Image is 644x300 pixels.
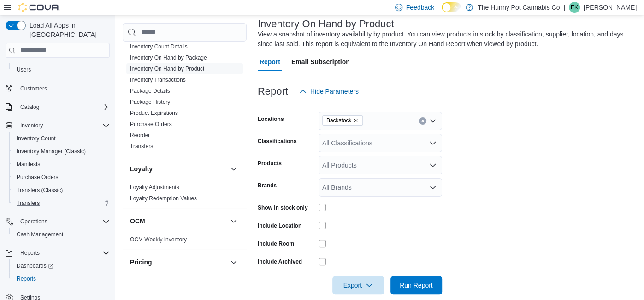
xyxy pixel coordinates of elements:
span: Transfers (Classic) [17,186,63,194]
p: [PERSON_NAME] [584,2,637,13]
span: Purchase Orders [130,120,172,128]
span: Backstock [326,116,352,125]
button: Loyalty [228,163,239,174]
span: Hide Parameters [310,87,359,96]
span: Inventory On Hand by Package [130,54,207,61]
a: Transfers [13,198,43,209]
a: Package Details [130,88,170,94]
span: Customers [17,83,110,94]
p: The Hunny Pot Cannabis Co [478,2,560,13]
button: Catalog [2,101,113,114]
button: Transfers [9,197,113,210]
a: Inventory Count Details [130,43,188,50]
button: Reports [9,272,113,285]
span: Reports [17,247,110,258]
button: Cash Management [9,228,113,241]
span: Operations [20,218,47,225]
a: Dashboards [13,260,57,271]
a: Dashboards [9,259,113,272]
button: Purchase Orders [9,171,113,184]
button: Export [332,276,384,294]
span: Dashboards [17,262,53,270]
a: Loyalty Adjustments [130,184,179,191]
span: Loyalty Redemption Values [130,195,197,202]
span: Backstock [322,115,363,126]
a: Customers [17,83,51,94]
button: Inventory Manager (Classic) [9,145,113,158]
a: Inventory On Hand by Package [130,54,207,61]
span: Inventory [17,120,110,131]
button: Remove Backstock from selection in this group [353,118,359,123]
button: Pricing [228,257,239,268]
span: Inventory [20,122,43,129]
span: Catalog [20,103,39,111]
button: Users [9,63,113,76]
span: Export [338,276,378,294]
a: Inventory On Hand by Product [130,66,204,72]
span: Inventory On Hand by Product [130,65,204,72]
span: Catalog [17,102,110,113]
button: Catalog [17,102,43,113]
a: Reorder [130,132,150,138]
button: Transfers (Classic) [9,184,113,197]
span: Reports [20,249,40,257]
label: Brands [258,182,277,189]
label: Classifications [258,138,297,145]
span: Loyalty Adjustments [130,184,179,191]
label: Include Room [258,240,294,247]
button: Open list of options [429,117,437,125]
span: Transfers [130,143,153,150]
span: Cash Management [17,231,63,238]
span: Package History [130,98,170,106]
button: Run Report [390,276,442,294]
span: Package Details [130,87,170,95]
span: Inventory Manager (Classic) [17,148,86,155]
label: Locations [258,115,284,123]
span: Transfers [13,198,110,209]
span: Reorder [130,132,150,139]
span: Transfers [17,199,40,207]
button: Open list of options [429,139,437,147]
span: Manifests [13,159,110,170]
div: OCM [123,234,247,249]
span: Dashboards [13,260,110,271]
button: Reports [17,247,43,258]
span: Transfers (Classic) [13,185,110,196]
h3: Inventory On Hand by Product [258,18,394,30]
span: Purchase Orders [13,172,110,183]
a: Inventory Transactions [130,77,186,83]
a: Purchase Orders [13,172,62,183]
button: Reports [2,246,113,259]
label: Show in stock only [258,204,308,211]
button: Clear input [419,117,426,125]
div: View a snapshot of inventory availability by product. You can view products in stock by classific... [258,30,632,49]
a: Inventory Manager (Classic) [13,146,89,157]
span: Customers [20,85,47,92]
span: Dark Mode [442,12,442,12]
button: Open list of options [429,162,437,169]
span: Report [260,53,280,71]
a: Cash Management [13,229,67,240]
h3: Pricing [130,258,152,267]
label: Include Archived [258,258,302,265]
h3: Report [258,86,288,97]
a: OCM Weekly Inventory [130,236,187,243]
span: OCM Weekly Inventory [130,236,187,243]
span: Cash Management [13,229,110,240]
label: Products [258,160,282,167]
span: Inventory Manager (Classic) [13,146,110,157]
span: EK [571,2,578,13]
a: Inventory Count [13,133,59,144]
h3: Loyalty [130,164,153,174]
span: Manifests [17,161,40,168]
a: Loyalty Redemption Values [130,195,197,202]
span: Purchase Orders [17,174,59,181]
button: Operations [17,216,51,227]
span: Feedback [406,3,434,12]
a: Reports [13,273,40,284]
span: Load All Apps in [GEOGRAPHIC_DATA] [26,21,110,39]
button: Hide Parameters [295,82,362,101]
button: Open list of options [429,184,437,191]
a: Package History [130,99,170,105]
button: OCM [228,216,239,227]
